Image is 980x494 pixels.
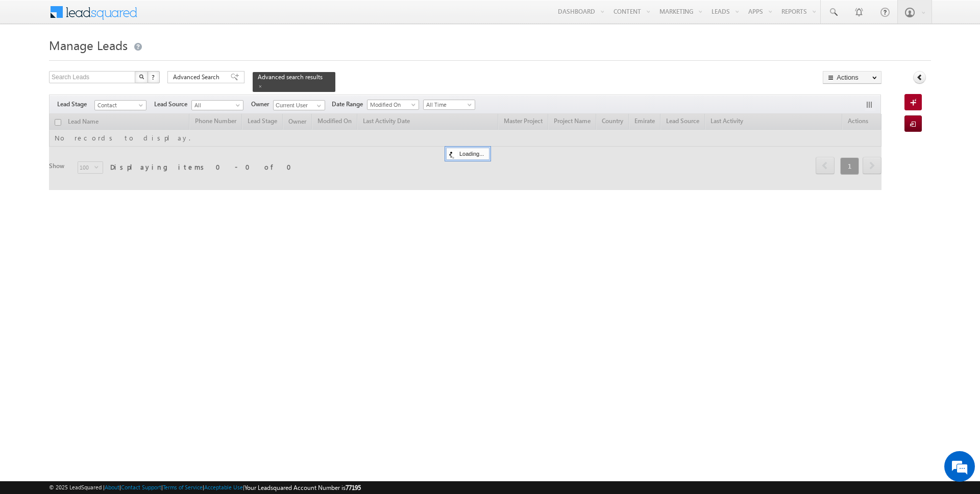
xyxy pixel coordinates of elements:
[332,100,367,109] span: Date Range
[311,101,324,111] a: Show All Items
[49,37,128,53] span: Manage Leads
[346,484,361,491] span: 77195
[367,100,419,110] a: Modified On
[423,100,475,110] a: All Time
[173,73,223,82] span: Advanced Search
[163,484,203,490] a: Terms of Service
[139,74,144,79] img: Search
[258,73,323,81] span: Advanced search results
[105,484,119,490] a: About
[148,71,160,83] button: ?
[192,101,240,110] span: All
[152,73,156,81] span: ?
[94,100,146,110] a: Contact
[204,484,243,490] a: Acceptable Use
[367,100,416,109] span: Modified On
[446,148,489,160] div: Loading...
[57,100,94,109] span: Lead Stage
[424,100,472,109] span: All Time
[191,100,243,110] a: All
[154,100,191,109] span: Lead Source
[251,100,273,109] span: Owner
[121,484,161,490] a: Contact Support
[823,71,881,84] button: Actions
[95,101,143,110] span: Contact
[49,483,361,492] span: © 2025 LeadSquared | | | | |
[273,100,325,110] input: Type to Search
[244,484,361,491] span: Your Leadsquared Account Number is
